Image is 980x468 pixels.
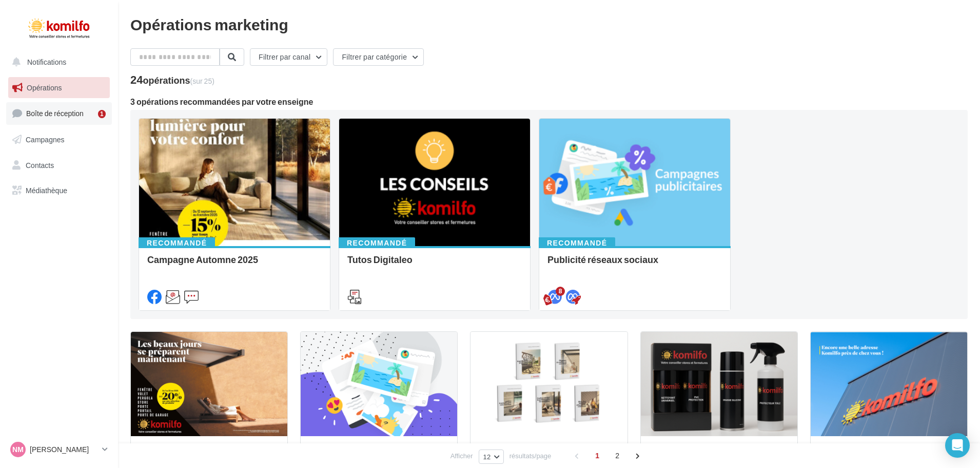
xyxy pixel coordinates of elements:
[27,58,66,66] span: Notifications
[139,237,215,249] div: Recommandé
[6,102,112,124] a: Boîte de réception1
[339,237,415,249] div: Recommandé
[6,77,112,99] a: Opérations
[945,433,970,458] div: Open Intercom Messenger
[147,254,322,275] div: Campagne Automne 2025
[8,440,110,459] a: NM [PERSON_NAME]
[190,77,214,85] span: (sur 25)
[556,287,565,296] div: 8
[589,447,605,464] span: 1
[130,74,214,85] div: 24
[98,110,106,118] div: 1
[547,254,722,275] div: Publicité réseaux sociaux
[26,135,65,144] span: Campagnes
[483,453,491,461] span: 12
[6,129,112,151] a: Campagnes
[26,160,54,169] span: Contacts
[130,16,968,32] div: Opérations marketing
[609,447,625,464] span: 2
[143,76,214,85] div: opérations
[539,237,615,249] div: Recommandé
[26,186,67,195] span: Médiathèque
[26,109,84,118] span: Boîte de réception
[333,48,424,66] button: Filtrer par catégorie
[130,98,968,106] div: 3 opérations recommandées par votre enseigne
[6,155,112,176] a: Contacts
[6,180,112,201] a: Médiathèque
[250,48,327,66] button: Filtrer par canal
[479,450,504,464] button: 12
[6,51,108,73] button: Notifications
[450,451,473,461] span: Afficher
[27,83,62,92] span: Opérations
[347,254,522,275] div: Tutos Digitaleo
[12,444,24,455] span: NM
[30,444,98,455] p: [PERSON_NAME]
[509,451,552,461] span: résultats/page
